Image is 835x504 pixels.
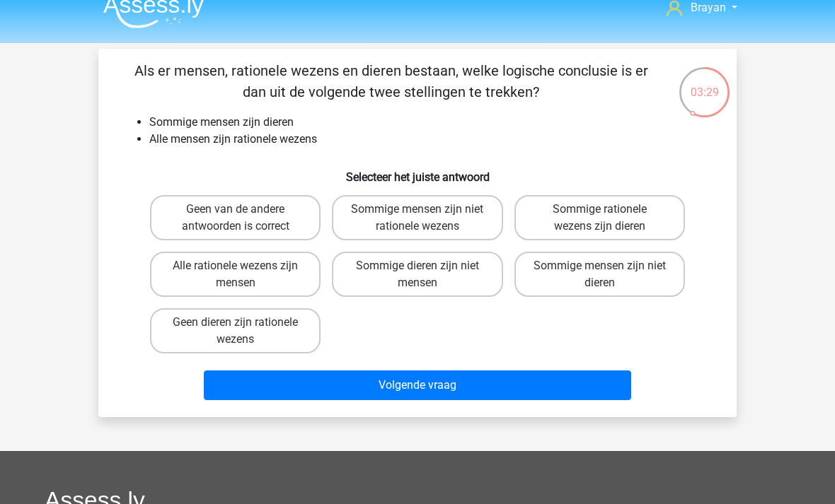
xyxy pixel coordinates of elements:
h6: Selecteer het juiste antwoord [121,159,714,184]
label: Geen van de andere antwoorden is correct [150,195,321,240]
label: Alle rationele wezens zijn mensen [150,252,321,297]
div: 03:29 [678,66,731,101]
label: Geen dieren zijn rationele wezens [150,308,321,353]
span: Brayan [691,1,726,14]
li: Alle mensen zijn rationele wezens [149,131,714,148]
label: Sommige rationele wezens zijn dieren [514,195,685,240]
li: Sommige mensen zijn dieren [149,114,714,131]
label: Sommige mensen zijn niet rationele wezens [332,195,502,240]
p: Als er mensen, rationele wezens en dieren bestaan, welke logische conclusie is er dan uit de volg... [121,60,661,102]
label: Sommige dieren zijn niet mensen [332,252,502,297]
button: Volgende vraag [204,370,632,400]
label: Sommige mensen zijn niet dieren [514,252,685,297]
